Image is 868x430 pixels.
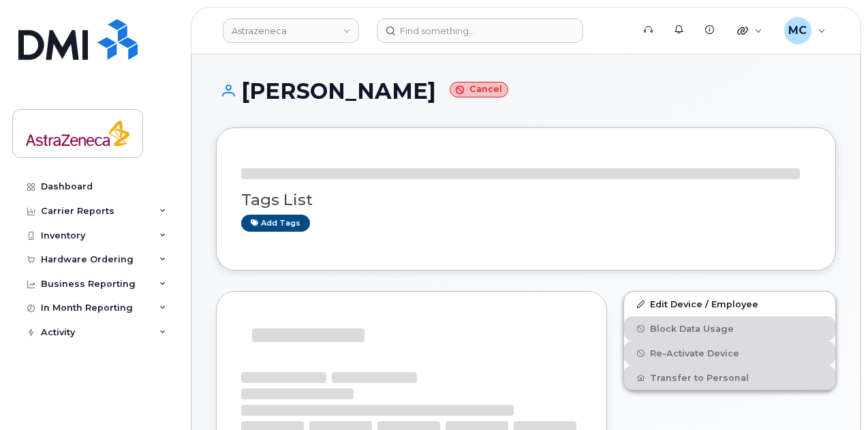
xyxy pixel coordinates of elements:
a: Edit Device / Employee [624,292,835,316]
button: Block Data Usage [624,316,835,341]
button: Transfer to Personal [624,365,835,390]
h1: [PERSON_NAME] [216,79,836,103]
small: Cancel [450,82,508,97]
h3: Tags List [241,191,811,209]
button: Re-Activate Device [624,341,835,365]
span: Re-Activate Device [650,348,739,358]
a: Add tags [241,215,310,232]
